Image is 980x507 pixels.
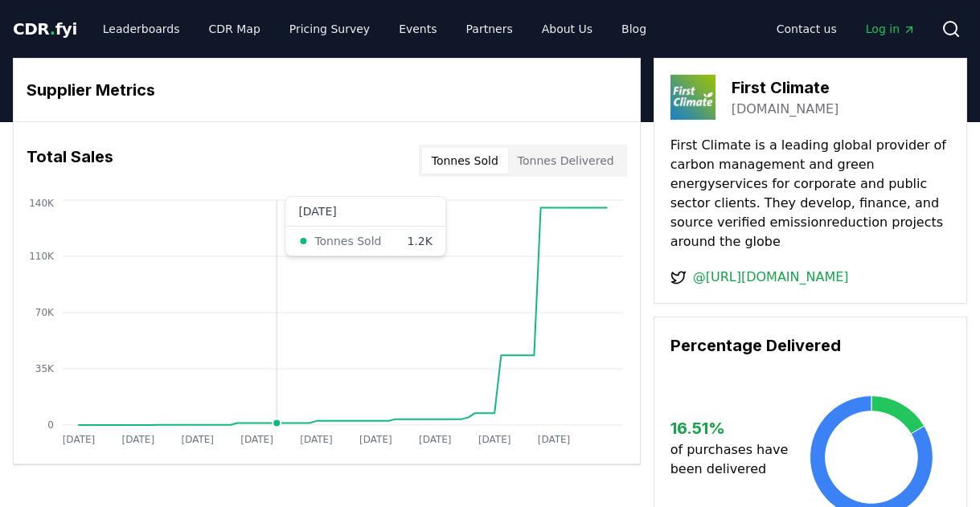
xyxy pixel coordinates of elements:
tspan: [DATE] [419,434,452,445]
img: First Climate-logo [670,75,716,120]
tspan: 70K [35,307,55,318]
a: @[URL][DOMAIN_NAME] [693,268,849,287]
h3: Total Sales [27,145,113,177]
tspan: [DATE] [538,434,571,445]
p: First Climate is a leading global provider of carbon management and green energyservices for corp... [670,136,950,251]
nav: Main [90,14,659,43]
button: Tonnes Delivered [508,148,624,174]
tspan: [DATE] [359,434,392,445]
tspan: [DATE] [181,434,214,445]
a: CDR.fyi [13,18,77,40]
a: Pricing Survey [277,14,383,43]
span: . [50,19,55,39]
h3: First Climate [732,76,839,100]
tspan: [DATE] [300,434,333,445]
tspan: 35K [35,363,55,374]
tspan: [DATE] [240,434,273,445]
a: About Us [529,14,605,43]
a: Log in [853,14,929,43]
h3: 16.51 % [670,416,793,440]
nav: Main [764,14,929,43]
a: [DOMAIN_NAME] [732,100,839,119]
tspan: 110K [29,251,55,262]
span: Log in [866,21,916,37]
tspan: [DATE] [122,434,155,445]
a: CDR Map [196,14,273,43]
a: Leaderboards [90,14,193,43]
a: Partners [453,14,526,43]
h3: Supplier Metrics [27,78,627,102]
a: Contact us [764,14,850,43]
p: of purchases have been delivered [670,440,793,479]
a: Blog [609,14,659,43]
tspan: [DATE] [478,434,511,445]
h3: Percentage Delivered [670,333,950,358]
tspan: 0 [47,419,54,431]
tspan: 140K [29,198,55,209]
span: CDR fyi [13,19,77,39]
button: Tonnes Sold [422,148,508,174]
tspan: [DATE] [63,434,96,445]
a: Events [386,14,449,43]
